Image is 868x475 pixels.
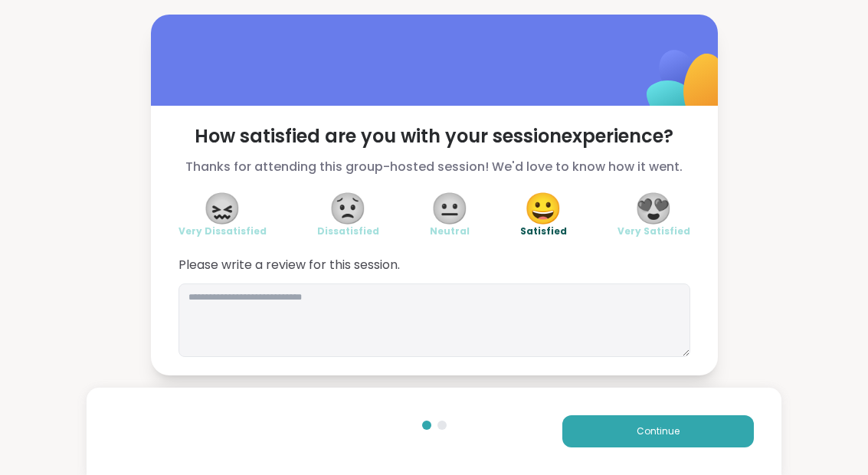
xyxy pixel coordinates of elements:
[203,195,241,222] span: 😖
[611,10,763,162] img: ShareWell Logomark
[430,225,470,237] span: Neutral
[317,225,379,237] span: Dissatisfied
[329,195,367,222] span: 😟
[524,195,562,222] span: 😀
[179,256,690,274] span: Please write a review for this session.
[617,225,690,237] span: Very Satisfied
[179,124,690,149] span: How satisfied are you with your session experience?
[562,415,754,447] button: Continue
[637,424,680,438] span: Continue
[179,225,267,237] span: Very Dissatisfied
[431,195,469,222] span: 😐
[634,195,673,222] span: 😍
[520,225,567,237] span: Satisfied
[179,158,690,176] span: Thanks for attending this group-hosted session! We'd love to know how it went.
